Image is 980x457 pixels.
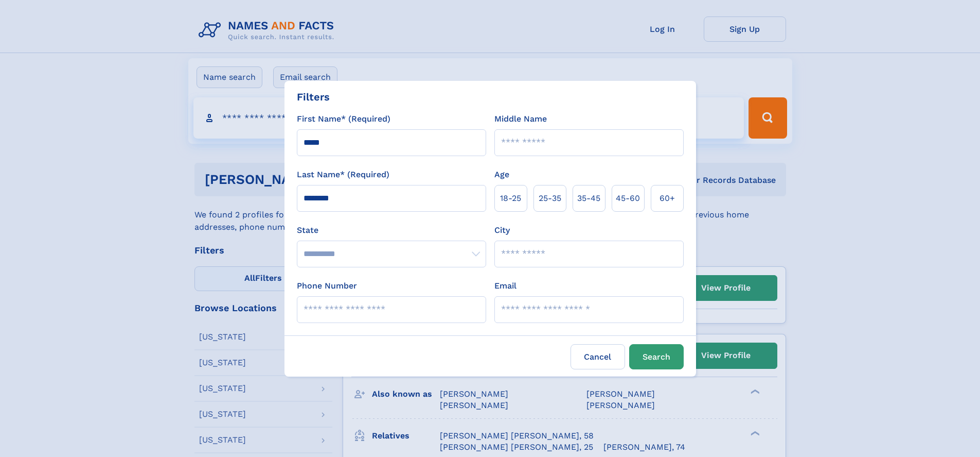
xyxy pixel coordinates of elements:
span: 35‑45 [577,192,600,205]
label: City [494,224,510,236]
label: Phone Number [297,280,357,292]
label: Age [494,168,509,181]
span: 60+ [660,192,675,205]
span: 18‑25 [500,192,521,205]
label: Last Name* (Required) [297,168,389,181]
span: 45‑60 [616,192,640,205]
label: First Name* (Required) [297,113,390,125]
label: Cancel [571,344,625,369]
label: Email [494,280,516,292]
div: Filters [297,89,330,105]
label: State [297,224,486,236]
button: Search [629,344,684,369]
span: 25‑35 [539,192,561,205]
label: Middle Name [494,113,547,125]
